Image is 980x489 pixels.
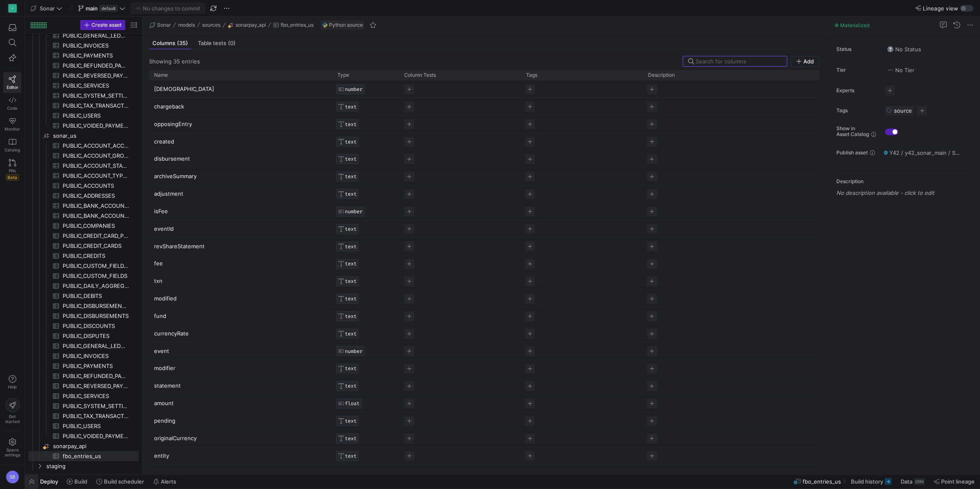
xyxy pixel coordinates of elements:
[154,72,168,78] span: Name
[63,271,129,281] span: PUBLIC_CUSTOM_FIELDS​​​​​​​​​
[149,150,826,168] div: Press SPACE to select this row.
[836,126,869,137] span: Show in Asset Catalog
[696,58,782,65] input: Search for columns
[200,20,223,30] button: sources
[28,321,139,331] a: PUBLIC_DISCOUNTS​​​​​​​​​
[149,220,826,238] div: Press SPACE to select this row.
[28,60,139,71] a: PUBLIC_REFUNDED_PAYMENTS​​​​​​​​​
[28,401,139,411] a: PUBLIC_SYSTEM_SETTINGS​​​​​​​​​
[154,465,327,481] p: creator
[28,361,139,371] a: PUBLIC_PAYMENTS​​​​​​​​​
[3,1,21,15] a: S
[28,271,139,281] div: Press SPACE to select this row.
[154,221,327,237] p: eventId
[941,478,975,485] span: Point lineage
[930,474,978,489] button: Point lineage
[63,211,129,221] span: PUBLIC_BANK_ACCOUNTS​​​​​​​​​
[887,67,914,73] span: No Tier
[28,431,139,441] a: PUBLIC_VOIDED_PAYMENTS​​​​​​​​​
[28,3,64,14] button: Sonar
[63,281,129,291] span: PUBLIC_DAILY_AGGREGATE_VALUES​​​​​​​​​
[63,431,129,441] span: PUBLIC_VOIDED_PAYMENTS​​​​​​​​​
[7,85,18,90] span: Editor
[28,50,139,60] div: Press SPACE to select this row.
[8,4,17,13] div: S
[836,108,878,113] span: Tags
[152,40,188,46] span: Columns
[894,107,912,114] span: source
[154,448,327,464] p: entity
[28,261,139,271] a: PUBLIC_CUSTOM_FIELD_DATA​​​​​​​​​
[28,281,139,291] div: Press SPACE to select this row.
[345,209,362,214] span: NUMBER
[897,474,928,489] button: Data26M
[28,241,139,251] a: PUBLIC_CREDIT_CARDS​​​​​​​​​
[28,221,139,231] a: PUBLIC_COMPANIES​​​​​​​​​
[28,30,139,40] a: PUBLIC_GENERAL_LEDGER_CODES​​​​​​​​​
[63,101,129,111] span: PUBLIC_TAX_TRANSACTIONS​​​​​​​​​
[154,273,327,289] p: txn
[7,384,18,389] span: Help
[28,381,139,391] div: Press SPACE to select this row.
[345,453,357,459] span: TEXT
[28,421,139,431] a: PUBLIC_USERS​​​​​​​​​
[149,168,826,185] div: Press SPACE to select this row.
[149,116,826,133] div: Press SPACE to select this row.
[149,238,826,255] div: Press SPACE to select this row.
[28,151,139,161] a: PUBLIC_ACCOUNT_GROUPS​​​​​​​​​
[63,91,129,101] span: PUBLIC_SYSTEM_SETTINGS​​​​​​​​​
[28,391,139,401] a: PUBLIC_SERVICES​​​​​​​​​
[345,278,357,284] span: TEXT
[3,434,21,461] a: Spacesettings
[154,186,327,202] p: adjustment
[28,121,139,131] a: PUBLIC_VOIDED_PAYMENTS​​​​​​​​​
[63,231,129,241] span: PUBLIC_CREDIT_CARD_PROCESSORS​​​​​​​​​
[154,203,327,219] p: isFee
[836,179,977,184] p: Description
[28,391,139,401] div: Press SPACE to select this row.
[28,321,139,331] div: Press SPACE to select this row.
[161,478,176,485] span: Alerts
[28,121,139,131] div: Press SPACE to select this row.
[91,22,122,28] span: Create asset
[149,360,826,377] div: Press SPACE to select this row.
[28,361,139,371] div: Press SPACE to select this row.
[63,31,129,40] span: PUBLIC_GENERAL_LEDGER_CODES​​​​​​​​​
[28,101,139,111] a: PUBLIC_TAX_TRANSACTIONS​​​​​​​​​
[345,139,357,145] span: TEXT
[881,147,965,158] button: Y42 / y42_sonar_main / SOURCE__SONARPAY_API__FBO_ENTRIES_US
[93,474,148,489] button: Build scheduler
[63,111,129,121] span: PUBLIC_USERS​​​​​​​​​
[149,98,826,116] div: Press SPACE to select this row.
[3,114,21,135] a: Monitor
[887,67,894,73] img: No tier
[345,86,362,92] span: NUMBER
[63,221,129,231] span: PUBLIC_COMPANIES​​​​​​​​​
[28,191,139,201] a: PUBLIC_ADDRESSES​​​​​​​​​
[836,189,977,196] p: No description available - click to edit
[228,40,236,46] span: (0)
[345,104,357,110] span: TEXT
[28,251,139,261] div: Press SPACE to select this row.
[63,251,129,261] span: PUBLIC_CREDITS​​​​​​​​​
[63,61,129,71] span: PUBLIC_REFUNDED_PAYMENTS​​​​​​​​​
[28,101,139,111] div: Press SPACE to select this row.
[53,131,137,141] span: sonar_us​​​​​​​​
[176,20,197,30] button: models
[3,156,21,184] a: PRsBeta
[178,22,195,28] span: models
[790,56,819,67] button: Add
[28,81,139,91] div: Press SPACE to select this row.
[28,71,139,81] div: Press SPACE to select this row.
[28,141,139,151] div: Press SPACE to select this row.
[236,22,266,28] span: sonarpay_api
[74,478,87,485] span: Build
[154,134,327,150] p: created
[648,72,675,78] span: Description
[345,261,357,267] span: TEXT
[28,311,139,321] a: PUBLIC_DISBURSEMENTS​​​​​​​​​
[63,291,129,301] span: PUBLIC_DEBITS​​​​​​​​​
[63,401,129,411] span: PUBLIC_SYSTEM_SETTINGS​​​​​​​​​
[63,381,129,391] span: PUBLIC_REVERSED_PAYMENTS​​​​​​​​​
[63,241,129,251] span: PUBLIC_CREDIT_CARDS​​​​​​​​​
